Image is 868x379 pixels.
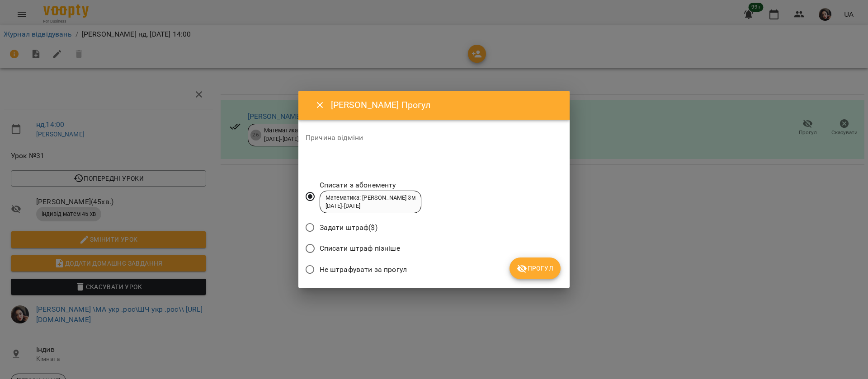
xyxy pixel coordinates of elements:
span: Списати штраф пізніше [320,243,400,254]
button: Close [309,94,331,116]
button: Прогул [509,257,561,279]
h6: [PERSON_NAME] Прогул [331,98,559,112]
label: Причина відміни [306,134,562,141]
span: Задати штраф($) [320,222,377,233]
div: Математика: [PERSON_NAME] 3м [DATE] - [DATE] [325,194,415,211]
span: Не штрафувати за прогул [320,264,407,275]
span: Списати з абонементу [320,180,421,191]
span: Прогул [517,263,553,274]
